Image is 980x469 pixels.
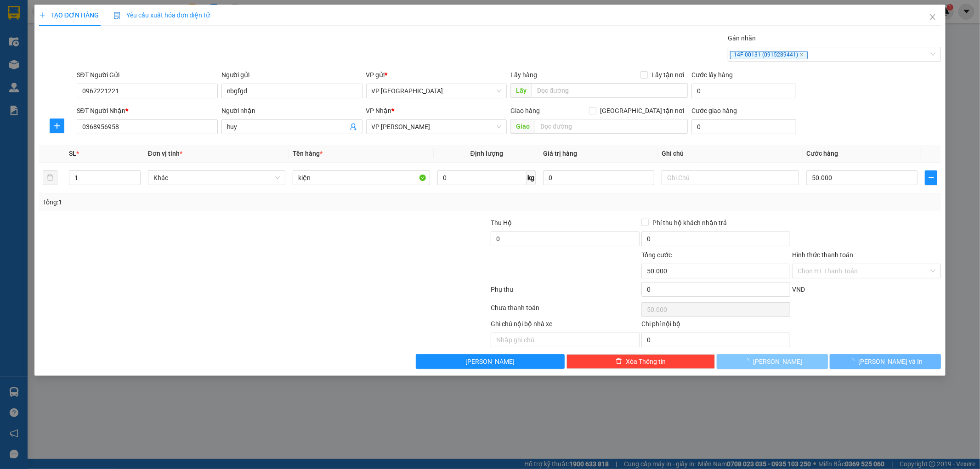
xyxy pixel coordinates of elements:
span: close [929,13,936,21]
span: [PERSON_NAME] [465,356,515,367]
button: [PERSON_NAME] [717,354,828,369]
input: Dọc đường [535,119,688,134]
span: delete [616,358,622,365]
input: VD: Bàn, Ghế [293,170,430,185]
input: Ghi Chú [662,170,799,185]
span: Tổng cước [641,251,672,259]
div: SĐT Người Nhận [77,106,218,116]
button: [PERSON_NAME] và In [830,354,941,369]
label: Gán nhãn [728,34,756,42]
label: Cước lấy hàng [691,71,733,79]
span: Lấy tận nơi [648,70,688,80]
input: Nhập ghi chú [491,333,640,347]
input: Dọc đường [532,83,688,98]
span: Phí thu hộ khách nhận trả [649,218,731,228]
input: 0 [543,170,654,185]
span: Giao [510,119,535,134]
span: Thu Hộ [491,219,512,226]
span: Giao hàng [510,107,540,114]
span: plus [39,12,45,18]
div: Người nhận [221,106,363,116]
div: Người gửi [221,70,363,80]
span: VP Nguyễn Văn Linh [372,120,502,134]
div: VP gửi [366,70,507,80]
input: Cước lấy hàng [691,84,796,98]
span: kg [527,170,536,185]
span: 14F-00131 (0915289441) [730,51,808,59]
span: [PERSON_NAME] [753,356,802,367]
button: [PERSON_NAME] [416,354,565,369]
span: Đơn vị tính [148,150,182,157]
span: Lấy hàng [510,71,537,79]
span: Định lượng [470,150,503,157]
button: plus [925,170,937,185]
th: Ghi chú [658,145,803,163]
img: icon [113,12,121,19]
span: Tên hàng [293,150,323,157]
span: plus [925,174,937,181]
span: SL [69,150,76,157]
span: Giá trị hàng [543,150,577,157]
span: Xóa Thông tin [626,356,666,367]
input: Cước giao hàng [691,119,796,134]
span: VP Mỹ Đình [372,84,502,98]
div: Chưa thanh toán [490,303,641,319]
span: [PERSON_NAME] và In [858,356,923,367]
div: Ghi chú nội bộ nhà xe [491,319,640,333]
span: close [799,52,804,57]
span: [GEOGRAPHIC_DATA] tận nơi [596,106,688,116]
button: plus [50,119,64,133]
label: Hình thức thanh toán [792,251,853,259]
div: Phụ thu [490,284,641,300]
span: plus [50,122,64,130]
div: SĐT Người Gửi [77,70,218,80]
span: user-add [350,123,357,130]
button: deleteXóa Thông tin [566,354,715,369]
div: Tổng: 1 [43,197,378,207]
span: TẠO ĐƠN HÀNG [39,11,99,19]
span: VND [792,286,805,293]
button: Close [920,5,946,30]
span: Yêu cầu xuất hóa đơn điện tử [113,11,210,19]
label: Cước giao hàng [691,107,737,114]
span: loading [848,358,858,364]
span: Lấy [510,83,532,98]
button: delete [43,170,57,185]
span: VP Nhận [366,107,392,114]
span: Cước hàng [806,150,838,157]
span: loading [743,358,753,364]
div: Chi phí nội bộ [641,319,790,333]
span: Khác [153,171,280,185]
